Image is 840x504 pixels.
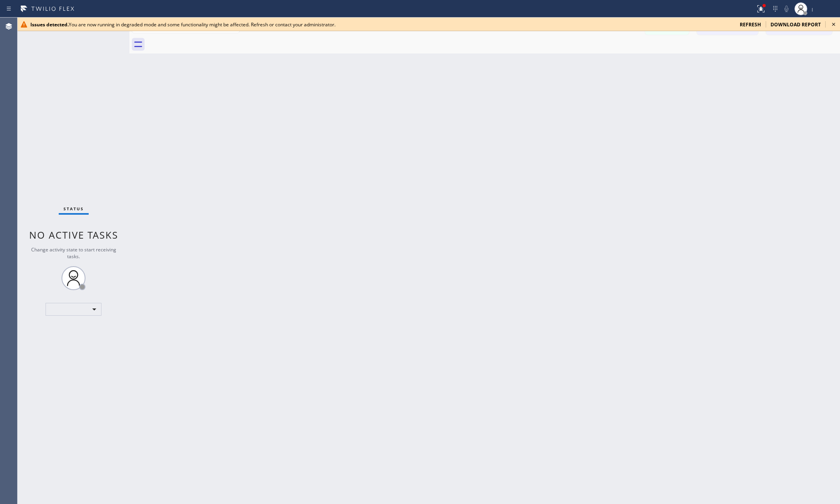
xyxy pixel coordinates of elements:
[811,6,814,12] span: |
[30,21,733,28] div: You are now running in degraded mode and some functionality might be affected. Refresh or contact...
[30,21,69,28] b: Issues detected.
[31,246,116,260] span: Change activity state to start receiving tasks.
[46,303,101,316] div: ​
[29,228,118,241] span: No active tasks
[770,21,821,28] span: download report
[64,206,84,211] span: Status
[740,21,761,28] span: refresh
[781,3,792,14] button: Mute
